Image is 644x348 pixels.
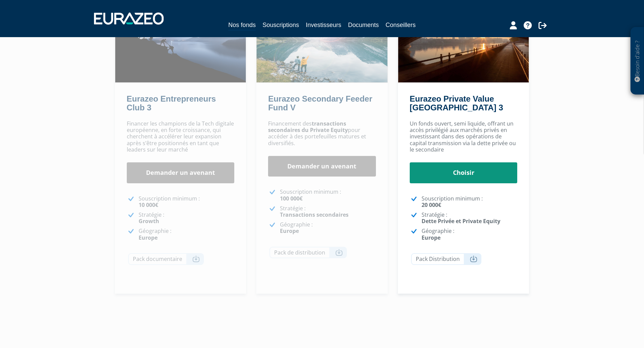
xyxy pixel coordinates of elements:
[94,12,164,25] img: 1732889491-logotype_eurazeo_blanc_rvb.png
[386,20,416,30] a: Conseillers
[268,156,376,177] a: Demander un avenant
[306,20,341,30] a: Investisseurs
[127,162,235,183] a: Demander un avenant
[127,94,216,112] a: Eurazeo Entrepreneurs Club 3
[422,195,518,208] p: Souscription minimum :
[269,247,347,259] a: Pack de distribution
[634,31,641,91] p: Besoin d'aide ?
[398,3,529,82] img: Eurazeo Private Value Europe 3
[280,189,376,202] p: Souscription minimum :
[411,253,481,265] a: Pack Distribution
[422,201,441,209] strong: 20 000€
[127,121,235,153] p: Financer les champions de la Tech digitale européenne, en forte croissance, qui cherchent à accél...
[268,121,376,146] p: Financement des pour accéder à des portefeuilles matures et diversifiés.
[280,227,299,235] strong: Europe
[410,94,503,112] a: Eurazeo Private Value [GEOGRAPHIC_DATA] 3
[139,212,235,224] p: Stratégie :
[257,3,387,82] img: Eurazeo Secondary Feeder Fund V
[348,20,379,30] a: Documents
[128,253,204,265] a: Pack documentaire
[422,212,518,224] p: Stratégie :
[422,234,440,241] strong: Europe
[280,205,376,218] p: Stratégie :
[280,211,349,218] strong: Transactions secondaires
[280,221,376,234] p: Géographie :
[115,3,246,82] img: Eurazeo Entrepreneurs Club 3
[262,20,299,30] a: Souscriptions
[228,20,256,31] a: Nos fonds
[139,234,158,241] strong: Europe
[139,228,235,241] p: Géographie :
[268,94,372,112] a: Eurazeo Secondary Feeder Fund V
[268,120,348,134] strong: transactions secondaires du Private Equity
[139,217,159,225] strong: Growth
[139,195,235,208] p: Souscription minimum :
[410,121,518,153] p: Un fonds ouvert, semi liquide, offrant un accès privilégié aux marchés privés en investissant dan...
[422,217,500,225] strong: Dette Privée et Private Equity
[410,162,518,183] a: Choisir
[280,195,303,202] strong: 100 000€
[139,201,158,209] strong: 10 000€
[422,228,518,241] p: Géographie :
